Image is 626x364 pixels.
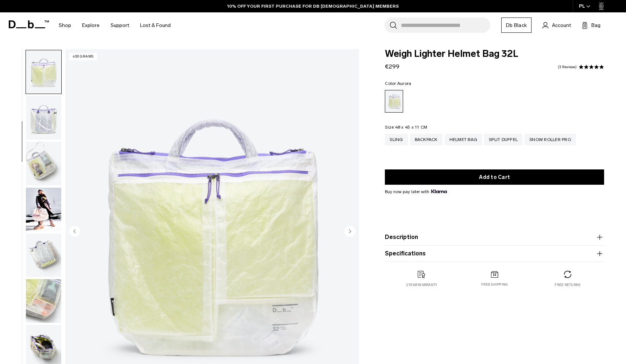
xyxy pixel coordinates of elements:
[140,12,171,38] a: Lost & Found
[542,21,571,30] a: Account
[445,134,482,145] a: Helmet Bag
[385,81,411,86] legend: Color:
[26,96,61,140] img: Weigh_Lighter_Helmet_Bag_32L_3.png
[552,21,571,29] span: Account
[59,12,71,38] a: Shop
[501,17,532,33] a: Db Black
[554,282,580,287] p: Free returns
[385,49,604,59] span: Weigh Lighter Helmet Bag 32L
[53,12,176,38] nav: Main Navigation
[26,50,62,94] button: Weigh_Lighter_Helmet_Bag_32L_2.png
[26,95,62,140] button: Weigh_Lighter_Helmet_Bag_32L_3.png
[484,134,522,145] a: Split Duffel
[69,53,97,60] p: 450 grams
[385,249,604,258] button: Specifications
[227,3,399,9] a: 10% OFF YOUR FIRST PURCHASE FOR DB [DEMOGRAPHIC_DATA] MEMBERS
[385,233,604,242] button: Description
[591,21,600,29] span: Bag
[26,279,62,323] button: Weigh_Lighter_Helmet_Bag_32L_6.png
[26,279,61,323] img: Weigh_Lighter_Helmet_Bag_32L_6.png
[582,21,600,30] button: Bag
[385,134,407,145] a: Sling
[26,234,61,277] img: Weigh_Lighter_Helmet_Bag_32L_5.png
[397,81,411,86] span: Aurora
[385,188,447,195] span: Buy now pay later with
[26,187,62,232] button: Weigh Lighter Helmet Bag 32L Aurora
[26,142,61,185] img: Weigh_Lighter_Helmet_Bag_32L_4.png
[406,282,437,287] p: 2 year warranty
[344,226,355,238] button: Next slide
[69,226,80,238] button: Previous slide
[385,125,427,129] legend: Size:
[385,90,403,113] a: Aurora
[385,169,604,185] button: Add to Cart
[26,188,61,231] img: Weigh Lighter Helmet Bag 32L Aurora
[481,282,508,287] p: Free shipping
[82,12,100,38] a: Explore
[395,125,428,130] span: 48 x 45 x 11 CM
[558,65,577,69] a: 3 reviews
[525,134,576,145] a: Snow Roller Pro
[111,12,129,38] a: Support
[431,189,447,193] img: {"height" => 20, "alt" => "Klarna"}
[410,134,443,145] a: Backpack
[26,233,62,278] button: Weigh_Lighter_Helmet_Bag_32L_5.png
[385,63,399,70] span: €299
[26,141,62,186] button: Weigh_Lighter_Helmet_Bag_32L_4.png
[26,50,61,94] img: Weigh_Lighter_Helmet_Bag_32L_2.png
